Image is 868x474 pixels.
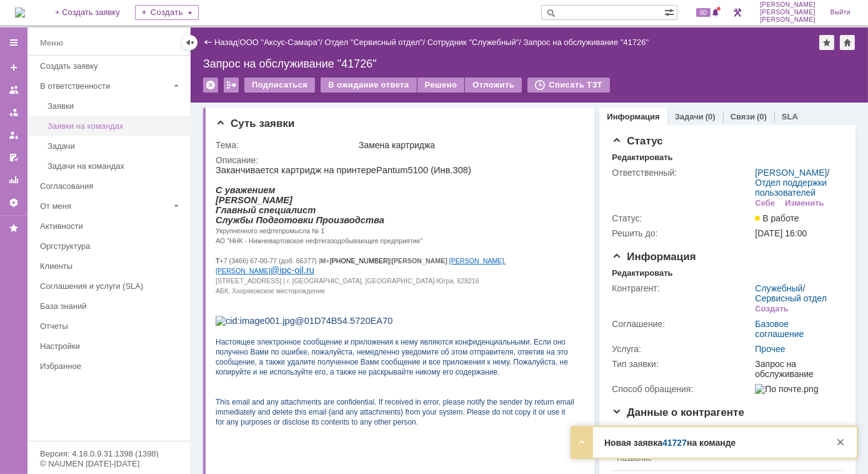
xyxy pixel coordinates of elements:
div: Способ обращения: [612,384,752,394]
div: Заявки [47,101,182,111]
a: Согласования [35,176,187,196]
div: Ответственный: [612,168,752,178]
div: Соглашения и услуги (SLA) [40,281,182,291]
span: Данные о контрагенте [612,406,744,418]
div: База знаний [40,301,182,311]
div: Создать [755,304,788,314]
span: [PERSON_NAME] [760,1,816,9]
div: Задачи [47,141,182,151]
a: Служебный [755,283,802,293]
a: SLA [782,112,798,121]
strong: Новая заявка на команде [604,438,736,448]
div: Меню [40,36,63,51]
a: 41727 [662,438,687,448]
a: Задачи на командах [42,156,187,176]
span: Суть заявки [216,118,294,129]
a: Мои заявки [4,125,24,145]
a: Перейти в интерфейс администратора [730,5,745,20]
span: 80 [696,8,711,17]
a: Перейти на домашнюю страницу [15,8,25,18]
div: / [755,168,838,198]
a: [PERSON_NAME] [755,168,827,178]
div: (0) [757,112,767,121]
div: / [427,38,524,47]
a: Отчеты [35,316,187,336]
div: Избранное [40,361,169,371]
div: Соглашение: [612,319,752,329]
b: [PERSON_NAME] [176,92,231,99]
div: Решить до: [612,228,752,238]
span: - [76,100,79,110]
div: Задачи на командах [47,161,182,171]
div: Тип заявки: [612,359,752,369]
span: [PERSON_NAME] [760,9,816,16]
div: Удалить [203,78,218,93]
div: Развернуть [574,435,589,450]
a: Клиенты [35,256,187,276]
a: Информация [607,112,659,121]
a: ООО "Аксус-Самара" [240,38,321,47]
div: Себе [755,198,775,208]
a: Активности [35,216,187,236]
span: [PERSON_NAME] [234,92,289,99]
div: Отчеты [40,321,182,331]
span: Информация [612,251,696,263]
a: Сервисный отдел [755,293,827,303]
span: . [288,92,290,99]
span: Статус [612,135,662,147]
div: Сделать домашней страницей [840,35,855,50]
div: (0) [706,112,716,121]
div: | [237,37,239,46]
a: Настройки [35,336,187,356]
div: Статус: [612,213,752,223]
span: +7 (3466) 67-00-77 (доб. 66377) | + [4,92,114,99]
div: Услуга: [612,344,752,354]
span: . [88,100,91,110]
a: Базовое соглашение [755,319,804,339]
div: / [325,38,427,47]
a: Заявки на командах [42,116,187,136]
a: База знаний [35,296,187,316]
div: Контрагент: [612,283,752,293]
a: Прочее [755,344,785,354]
div: Редактировать [612,153,672,163]
div: Версия: 4.18.0.9.31.1398 (1398) [40,450,177,458]
a: Отчеты [4,170,24,190]
a: Настройки [4,193,24,213]
a: Заявки в моей ответственности [4,103,24,123]
div: Замена картриджа [359,140,578,150]
div: Скрыть меню [182,35,197,50]
span: | [174,92,234,99]
div: Тема: [216,140,356,150]
div: В ответственности [40,81,169,91]
div: Создать заявку [40,61,182,71]
span: ipc [64,100,76,110]
div: Настройки [40,341,182,351]
div: Запрос на обслуживание "41726" [203,58,856,70]
div: / [755,283,838,303]
a: Соглашения и услуги (SLA) [35,276,187,296]
a: Сотрудник "Служебный" [427,38,519,47]
b: М [105,92,111,99]
span: @ [55,100,64,110]
div: Запрос на обслуживание [755,359,838,379]
div: Запрос на обслуживание "41726" [524,38,649,47]
a: Оргструктура [35,236,187,256]
span: [PHONE_NUMBER] [114,92,174,99]
div: Добавить в избранное [819,35,834,50]
div: Редактировать [612,268,672,278]
div: Согласования [40,181,182,191]
div: Активности [40,221,182,231]
img: logo [15,8,25,18]
a: Отдел "Сервисный отдел" [325,38,423,47]
span: oil [79,100,88,110]
a: Отдел поддержки пользователей [755,178,827,198]
span: [DATE] 16:00 [755,228,807,238]
div: От меня [40,201,169,211]
a: Назад [214,38,237,47]
div: © NAUMEN [DATE]-[DATE] [40,460,177,468]
div: Создать [135,5,199,20]
div: Оргструктура [40,241,182,251]
div: Клиенты [40,261,182,271]
div: Заявки на командах [47,121,182,131]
